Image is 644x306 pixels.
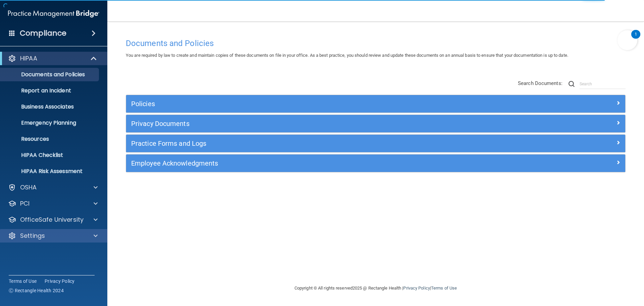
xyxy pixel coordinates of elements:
[8,200,98,208] a: PCI
[20,200,30,208] p: PCI
[20,232,45,240] p: Settings
[131,118,620,129] a: Privacy Documents
[131,158,620,169] a: Employee Acknowledgments
[8,183,98,191] a: OSHA
[518,80,562,86] span: Search Documents:
[4,87,96,94] p: Report an Incident
[4,71,96,78] p: Documents and Policies
[9,278,37,285] a: Terms of Use
[131,160,495,167] h5: Employee Acknowledgments
[20,54,37,62] p: HIPAA
[126,53,568,58] span: You are required by law to create and maintain copies of these documents on file in your office. ...
[8,54,97,62] a: HIPAA
[4,168,96,175] p: HIPAA Risk Assessment
[8,7,99,20] img: PMB logo
[8,232,98,240] a: Settings
[4,103,96,110] p: Business Associates
[4,120,96,126] p: Emergency Planning
[131,120,495,127] h5: Privacy Documents
[4,152,96,159] p: HIPAA Checklist
[8,216,98,224] a: OfficeSafe University
[131,98,620,109] a: Policies
[580,79,626,89] input: Search
[131,138,620,149] a: Practice Forms and Logs
[9,287,64,294] span: Ⓒ Rectangle Health 2024
[528,258,636,285] iframe: Drift Widget Chat Controller
[45,278,75,285] a: Privacy Policy
[20,183,37,191] p: OSHA
[635,34,637,43] div: 1
[131,140,495,147] h5: Practice Forms and Logs
[403,286,430,291] a: Privacy Policy
[4,136,96,142] p: Resources
[20,216,84,224] p: OfficeSafe University
[618,30,637,50] button: Open Resource Center, 1 new notification
[569,81,575,87] img: ic-search.3b580494.png
[431,286,457,291] a: Terms of Use
[126,39,626,48] h4: Documents and Policies
[253,277,498,299] div: Copyright © All rights reserved 2025 @ Rectangle Health | |
[131,100,495,107] h5: Policies
[20,29,66,38] h4: Compliance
